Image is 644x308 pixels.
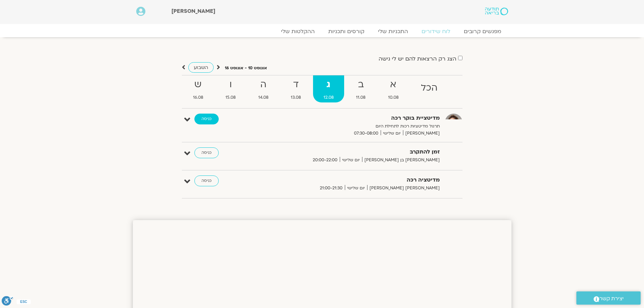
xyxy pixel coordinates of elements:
[310,157,340,164] span: 20:00-22:00
[274,123,440,130] p: תרגול מדיטציות רכות לתחילת היום
[457,28,508,35] a: מפגשים קרובים
[410,80,448,96] strong: הכל
[313,77,344,92] strong: ג
[280,77,312,92] strong: ד
[345,77,376,92] strong: ב
[280,75,312,102] a: ד13.08
[194,147,219,158] a: כניסה
[225,65,267,72] p: אוגוסט 10 - אוגוסט 16
[415,28,457,35] a: לוח שידורים
[410,75,448,102] a: הכל
[274,28,321,35] a: ההקלטות שלי
[215,77,246,92] strong: ו
[378,94,409,101] span: 10.08
[171,7,215,15] span: [PERSON_NAME]
[188,62,214,73] a: השבוע
[194,64,208,71] span: השבוע
[379,56,456,62] label: הצג רק הרצאות להם יש לי גישה
[313,75,344,102] a: ג12.08
[371,28,415,35] a: התכניות שלי
[321,28,371,35] a: קורסים ותכניות
[248,77,279,92] strong: ה
[340,157,362,164] span: יום שלישי
[576,291,641,305] a: יצירת קשר
[274,114,440,123] strong: מדיטציית בוקר רכה
[274,175,440,185] strong: מדיטציה רכה
[599,294,624,303] span: יצירת קשר
[194,114,219,124] a: כניסה
[183,75,214,102] a: ש16.08
[345,94,376,101] span: 11.08
[274,147,440,157] strong: זמן להתקרב
[352,130,381,137] span: 07:30-08:00
[248,94,279,101] span: 14.08
[345,75,376,102] a: ב11.08
[248,75,279,102] a: ה14.08
[194,175,219,186] a: כניסה
[313,94,344,101] span: 12.08
[280,94,312,101] span: 13.08
[367,185,440,192] span: [PERSON_NAME] [PERSON_NAME]
[136,28,508,35] nav: Menu
[362,157,440,164] span: [PERSON_NAME] בן [PERSON_NAME]
[345,185,367,192] span: יום שלישי
[183,94,214,101] span: 16.08
[183,77,214,92] strong: ש
[381,130,403,137] span: יום שלישי
[403,130,440,137] span: [PERSON_NAME]
[378,75,409,102] a: א10.08
[317,185,345,192] span: 21:00-21:30
[215,75,246,102] a: ו15.08
[215,94,246,101] span: 15.08
[378,77,409,92] strong: א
